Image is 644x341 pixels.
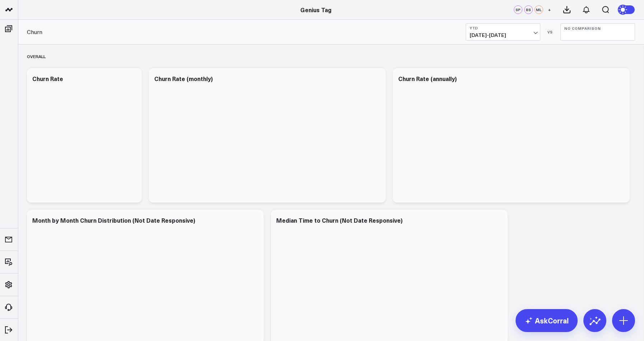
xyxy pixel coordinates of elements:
b: No Comparison [564,26,631,30]
div: Churn Rate (annually) [398,75,457,82]
b: YTD [470,26,536,30]
div: Overall [27,48,46,65]
div: SP [514,5,522,14]
button: No Comparison [560,23,635,41]
a: Churn [27,28,42,36]
div: ML [535,5,543,14]
div: Churn Rate [32,75,63,82]
div: Median Time to Churn (Not Date Responsive) [276,216,403,224]
div: Month by Month Churn Distribution (Not Date Responsive) [32,216,195,224]
span: [DATE] - [DATE] [470,32,536,38]
div: BS [524,5,533,14]
span: + [548,7,551,12]
button: YTD[DATE]-[DATE] [466,23,540,41]
a: Log Out [2,323,16,336]
div: VS [544,30,557,34]
a: AskCorral [516,309,578,332]
button: + [545,5,554,14]
div: Churn Rate (monthly) [154,75,213,82]
a: Genius Tag [300,6,332,14]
